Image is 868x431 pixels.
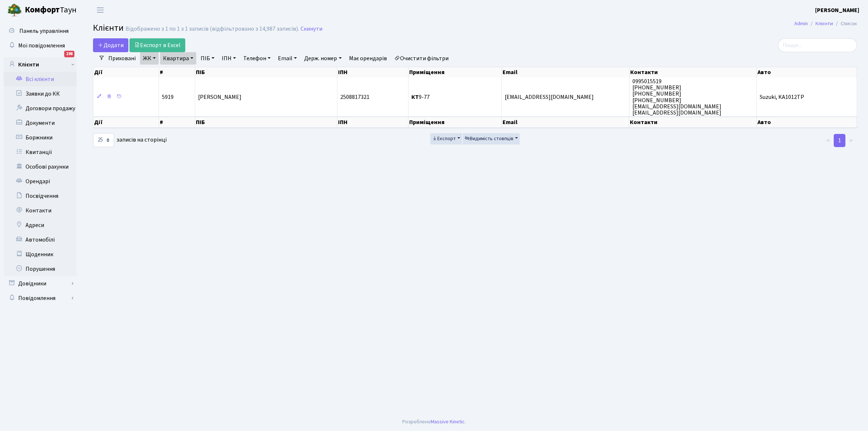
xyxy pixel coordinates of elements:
[815,6,859,14] b: [PERSON_NAME]
[346,52,390,65] a: Має орендарів
[4,86,77,101] a: Заявки до КК
[219,52,239,65] a: ІПН
[411,93,430,101] span: 9-77
[757,67,857,77] th: Авто
[502,117,629,128] th: Email
[93,67,159,77] th: Дії
[301,52,344,65] a: Держ. номер
[833,20,857,28] li: Список
[25,4,60,16] b: Комфорт
[505,93,594,101] span: [EMAIL_ADDRESS][DOMAIN_NAME]
[25,4,77,16] span: Таун
[129,38,185,52] a: Експорт в Excel
[408,117,502,128] th: Приміщення
[815,20,833,27] a: Клієнти
[162,93,174,101] span: 5919
[4,38,77,53] a: Мої повідомлення198
[778,38,857,52] input: Пошук...
[275,52,300,65] a: Email
[4,291,77,305] a: Повідомлення
[93,133,114,147] select: записів на сторінці
[19,27,69,35] span: Панель управління
[140,52,159,65] a: ЖК
[430,133,462,145] button: Експорт
[91,4,109,16] button: Переключити навігацію
[93,38,128,52] a: Додати
[4,189,77,203] a: Посвідчення
[159,67,195,77] th: #
[431,418,465,426] a: Massive Kinetic
[4,24,77,38] a: Панель управління
[125,26,299,32] div: Відображено з 1 по 1 з 1 записів (відфільтровано з 14,987 записів).
[4,72,77,86] a: Всі клієнти
[195,67,337,77] th: ПІБ
[4,174,77,189] a: Орендарі
[4,57,77,72] a: Клієнти
[783,16,868,31] nav: breadcrumb
[198,52,217,65] a: ПІБ
[4,101,77,116] a: Договори продажу
[4,145,77,159] a: Квитанції
[7,3,22,18] img: logo.png
[465,135,514,142] span: Видимість стовпців
[834,134,845,147] a: 1
[340,93,369,101] span: 2508817321
[4,262,77,276] a: Порушення
[337,117,408,128] th: ІПН
[411,93,419,101] b: КТ
[632,77,721,117] span: 0995015519 [PHONE_NUMBER] [PHONE_NUMBER] [PHONE_NUMBER] [EMAIL_ADDRESS][DOMAIN_NAME] [EMAIL_ADDRE...
[408,67,502,77] th: Приміщення
[629,67,757,77] th: Контакти
[4,232,77,247] a: Автомобілі
[160,52,196,65] a: Квартира
[757,117,857,128] th: Авто
[629,117,756,128] th: Контакти
[4,159,77,174] a: Особові рахунки
[105,52,139,65] a: Приховані
[4,218,77,232] a: Адреси
[240,52,274,65] a: Телефон
[195,117,337,128] th: ПІБ
[18,42,65,50] span: Мої повідомлення
[4,203,77,218] a: Контакти
[4,116,77,130] a: Документи
[301,26,322,32] a: Скинути
[760,93,804,101] span: Suzuki, KA1012TP
[93,22,124,34] span: Клієнти
[98,41,124,49] span: Додати
[432,135,456,142] span: Експорт
[64,51,74,57] div: 198
[463,133,520,145] button: Видимість стовпців
[198,93,241,101] span: [PERSON_NAME]
[4,276,77,291] a: Довідники
[402,418,466,426] div: Розроблено .
[4,247,77,262] a: Щоденник
[815,6,859,15] a: [PERSON_NAME]
[159,117,195,128] th: #
[4,130,77,145] a: Боржники
[337,67,408,77] th: ІПН
[794,20,808,27] a: Admin
[93,133,167,147] label: записів на сторінці
[391,52,452,65] a: Очистити фільтри
[502,67,629,77] th: Email
[93,117,159,128] th: Дії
